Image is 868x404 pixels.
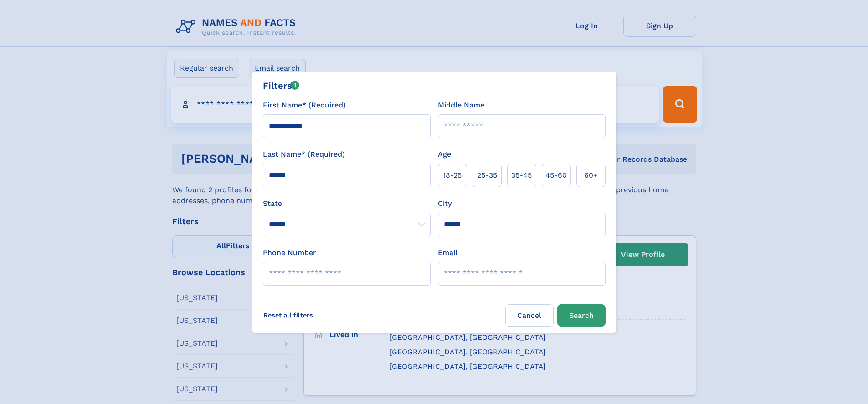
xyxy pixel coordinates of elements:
[438,247,457,258] label: Email
[557,304,606,327] button: Search
[545,170,567,181] span: 45‑60
[257,304,319,326] label: Reset all filters
[477,170,497,181] span: 25‑35
[443,170,462,181] span: 18‑25
[505,304,554,327] label: Cancel
[438,100,484,111] label: Middle Name
[263,100,346,111] label: First Name* (Required)
[263,198,431,209] label: State
[263,79,300,92] div: Filters
[263,149,345,160] label: Last Name* (Required)
[438,198,452,209] label: City
[263,247,316,258] label: Phone Number
[584,170,598,181] span: 60+
[511,170,532,181] span: 35‑45
[438,149,451,160] label: Age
